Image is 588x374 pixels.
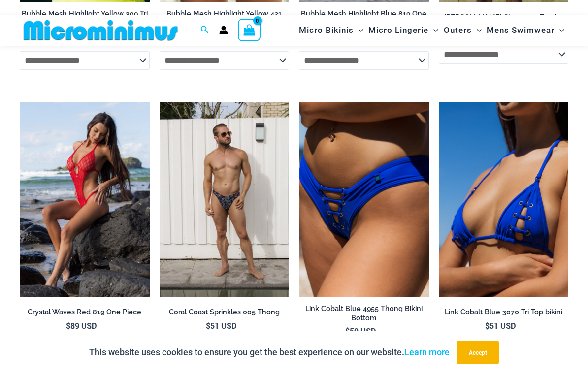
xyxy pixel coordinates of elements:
a: View Shopping Cart, empty [238,19,261,41]
a: Link Cobalt Blue 3070 Tri Top bikini [439,308,569,320]
span: $ [206,320,210,331]
h2: Bubble Mesh Highlight Yellow 421 Micro Bikini Bottom [160,9,290,28]
a: Link Cobalt Blue 4955 Bottom 02Link Cobalt Blue 4955 Bottom 03Link Cobalt Blue 4955 Bottom 03 [299,102,429,297]
a: [PERSON_NAME] Show 007 Trunks [439,13,569,26]
h2: [PERSON_NAME] Show 007 Trunks [439,13,569,22]
a: Micro BikinisMenu ToggleMenu Toggle [296,18,366,43]
img: Link Cobalt Blue 3070 Top 01 [439,102,569,297]
a: Mens SwimwearMenu ToggleMenu Toggle [484,18,567,43]
span: Menu Toggle [555,18,564,43]
a: Coral Coast Sprinkles 005 Thong 06Coral Coast Sprinkles 005 Thong 08Coral Coast Sprinkles 005 Tho... [160,102,290,297]
h2: Link Cobalt Blue 4955 Thong Bikini Bottom [299,304,429,322]
span: Outers [444,18,472,43]
a: Search icon link [200,24,209,36]
img: Coral Coast Sprinkles 005 Thong 06 [160,102,290,297]
span: Micro Lingerie [368,18,428,43]
bdi: 51 USD [206,320,236,331]
span: $ [66,320,70,331]
a: Bubble Mesh Highlight Yellow 309 Tri Top [20,9,150,31]
h2: Coral Coast Sprinkles 005 Thong [160,308,290,317]
span: $ [345,326,350,336]
nav: Site Navigation [295,16,568,44]
h2: Link Cobalt Blue 3070 Tri Top bikini [439,308,569,317]
h2: Bubble Mesh Highlight Yellow 309 Tri Top [20,9,150,28]
img: Crystal Waves Red 819 One Piece 04 [20,102,150,297]
bdi: 51 USD [485,320,516,331]
a: Link Cobalt Blue 4955 Thong Bikini Bottom [299,304,429,326]
button: Accept [457,341,499,364]
h2: Bubble Mesh Highlight Blue 819 One Piece Bikini [299,9,429,28]
span: Micro Bikinis [299,18,354,43]
span: Menu Toggle [354,18,363,43]
a: OutersMenu ToggleMenu Toggle [441,18,484,43]
span: $ [485,320,490,331]
bdi: 89 USD [66,320,97,331]
span: Menu Toggle [428,18,438,43]
a: Crystal Waves Red 819 One Piece [20,308,150,320]
a: Bubble Mesh Highlight Blue 819 One Piece Bikini [299,9,429,31]
span: Menu Toggle [472,18,482,43]
bdi: 59 USD [345,326,376,336]
a: Crystal Waves Red 819 One Piece 04Crystal Waves Red 819 One Piece 03Crystal Waves Red 819 One Pie... [20,102,150,297]
a: Learn more [404,347,450,357]
a: Bubble Mesh Highlight Yellow 421 Micro Bikini Bottom [160,9,290,31]
span: Mens Swimwear [487,18,555,43]
img: MM SHOP LOGO FLAT [20,19,182,41]
p: This website uses cookies to ensure you get the best experience on our website. [89,345,450,360]
a: Coral Coast Sprinkles 005 Thong [160,308,290,320]
a: Account icon link [219,26,228,34]
a: Micro LingerieMenu ToggleMenu Toggle [366,18,441,43]
a: Link Cobalt Blue 3070 Top 01Link Cobalt Blue 3070 Top 4955 Bottom 03Link Cobalt Blue 3070 Top 495... [439,102,569,297]
img: Link Cobalt Blue 4955 Bottom 02 [299,102,429,297]
h2: Crystal Waves Red 819 One Piece [20,308,150,317]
